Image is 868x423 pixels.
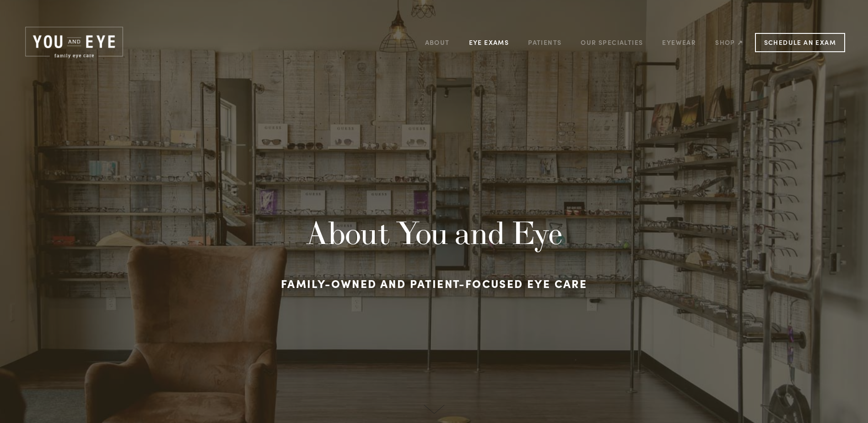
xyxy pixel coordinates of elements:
a: Schedule an Exam [755,33,845,52]
h3: Family-owned and patient-focused eye care [183,272,685,294]
a: Eye Exams [469,35,509,49]
a: Patients [528,35,561,49]
img: Rochester, MN | You and Eye | Family Eye Care [23,25,125,60]
a: Shop ↗ [715,35,743,49]
a: About [425,35,450,49]
h1: About You and Eye [183,214,685,251]
a: Eyewear [662,35,696,49]
a: Our Specialties [581,38,643,47]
